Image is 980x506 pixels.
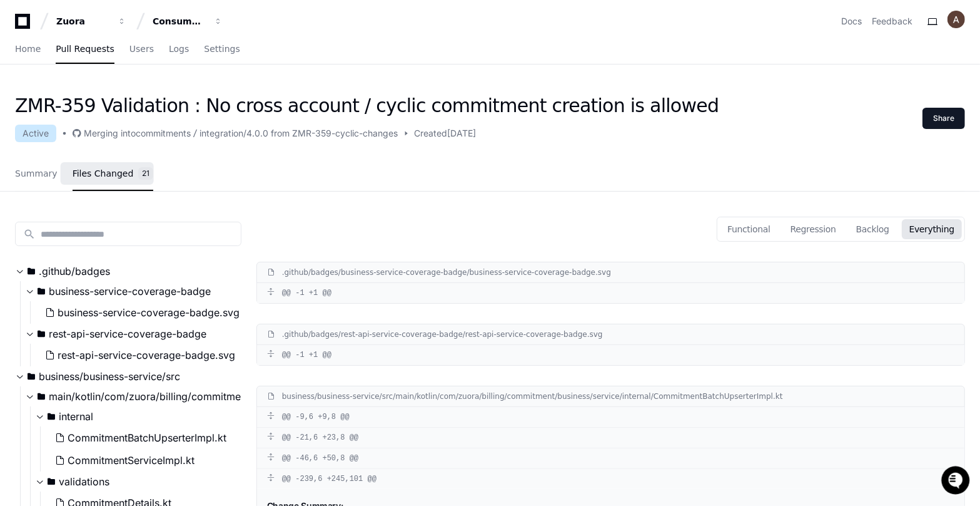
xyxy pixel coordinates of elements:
svg: Directory [38,389,45,404]
span: Users [129,45,154,53]
span: Home [15,45,41,53]
svg: Directory [38,326,45,341]
svg: Directory [38,284,45,299]
div: @@ -21,6 +23,8 @@ [257,428,964,448]
button: business-service-coverage-badge.svg [40,301,240,324]
img: PlayerZero [13,13,38,38]
button: Functional [720,219,778,239]
button: Start new chat [213,97,228,112]
div: business/business-service/src/main/kotlin/com/zuora/billing/commitment/business/service/internal/... [282,391,783,401]
img: 1736555170064-99ba0984-63c1-480f-8ee9-699278ef63ed [13,93,35,116]
div: @@ -46,6 +50,8 @@ [257,448,964,468]
div: Merging into [84,127,136,140]
div: @@ -9,6 +9,8 @@ [257,407,964,427]
button: Regression [783,219,844,239]
button: Consumption [148,10,228,33]
button: main/kotlin/com/zuora/billing/commitment/business/service [25,386,251,406]
button: rest-api-service-coverage-badge [25,324,247,344]
button: validations [35,472,251,492]
span: Created [414,127,447,140]
span: Logs [169,45,189,53]
span: validations [59,474,109,489]
a: Logs [169,35,189,64]
h1: ZMR-359 Validation : No cross account / cyclic commitment creation is allowed [15,95,719,117]
button: business/business-service/src [15,366,241,386]
button: CommitmentBatchUpserterImpl.kt [50,426,244,449]
span: CommitmentBatchUpserterImpl.kt [68,430,226,445]
img: ACg8ocKK1hs6bJw7Zo2nN-qhVDJ-gvC9fZ4QCyrcvL_XWJzIEmNMLg=s96-c [947,11,965,28]
svg: Directory [28,264,35,279]
button: business-service-coverage-badge [25,281,247,301]
div: Consumption [153,15,206,28]
a: Docs [841,15,862,28]
span: rest-api-service-coverage-badge [49,326,206,341]
button: internal [35,406,251,426]
div: commitments [136,127,191,140]
div: integration/4.0.0 from ZMR-359-cyclic-changes [200,127,398,140]
div: @@ -1 +1 @@ [257,283,964,303]
div: @@ -1 +1 @@ [257,345,964,365]
a: Pull Requests [56,35,114,64]
span: Pull Requests [56,45,114,53]
span: business-service-coverage-badge.svg [58,305,240,320]
svg: Directory [48,409,55,424]
a: Powered byPylon [88,131,151,141]
mat-icon: search [23,228,36,240]
div: Welcome [13,50,228,70]
span: Pylon [124,132,151,141]
div: Start new chat [43,93,205,106]
a: Home [15,35,41,64]
button: .github/badges [15,261,241,281]
span: [DATE] [447,127,476,140]
span: .github/badges [39,264,110,279]
div: We're available if you need us! [43,106,158,116]
span: internal [59,409,93,424]
span: 21 [138,167,153,180]
a: Settings [204,35,240,64]
div: .github/badges/business-service-coverage-badge/business-service-coverage-badge.svg [282,267,611,277]
iframe: Open customer support [940,465,974,498]
div: .github/badges/rest-api-service-coverage-badge/rest-api-service-coverage-badge.svg [282,329,603,339]
button: Backlog [849,219,897,239]
span: Settings [204,45,240,53]
span: rest-api-service-coverage-badge.svg [58,348,235,363]
button: rest-api-service-coverage-badge.svg [40,344,240,366]
button: Share [922,108,965,129]
button: Everything [902,219,962,239]
span: main/kotlin/com/zuora/billing/commitment/business/service [49,389,251,404]
span: Summary [15,170,58,177]
span: business-service-coverage-badge [49,284,211,299]
button: Zuora [51,10,131,33]
div: Active [15,125,56,142]
button: Feedback [872,15,912,28]
a: Users [129,35,154,64]
span: business/business-service/src [39,369,180,384]
svg: Directory [48,474,55,489]
svg: Directory [28,369,35,384]
div: @@ -239,6 +245,101 @@ [257,469,964,489]
span: Files Changed [73,170,134,177]
span: CommitmentServiceImpl.kt [68,453,194,468]
div: Zuora [56,15,110,28]
button: CommitmentServiceImpl.kt [50,449,244,472]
